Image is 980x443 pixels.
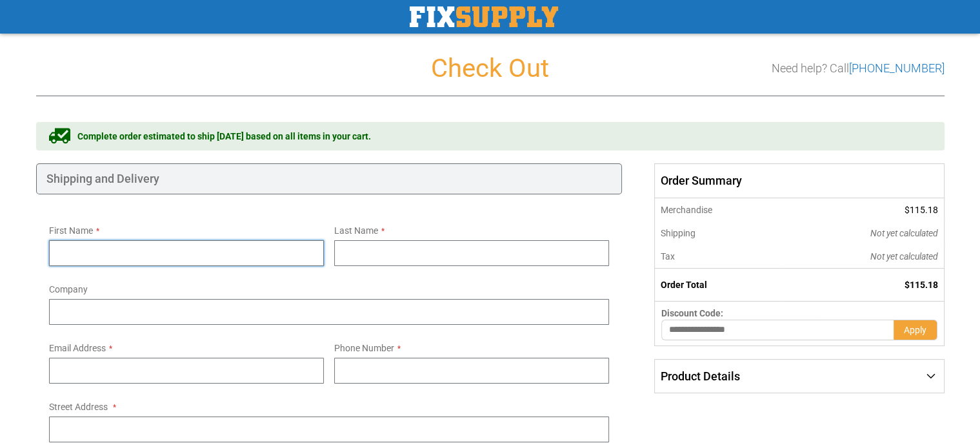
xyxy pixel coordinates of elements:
span: Last Name [334,225,378,236]
span: Not yet calculated [870,251,938,262]
span: Company [49,284,88,294]
a: [PHONE_NUMBER] [849,61,945,75]
h1: Check Out [36,54,945,83]
span: Email Address [49,343,106,353]
th: Tax [655,245,783,269]
span: Complete order estimated to ship [DATE] based on all items in your cart. [77,130,371,143]
span: Order Summary [654,163,944,198]
span: $115.18 [905,280,938,290]
button: Apply [894,320,937,340]
img: Fix Industrial Supply [410,6,558,27]
div: Shipping and Delivery [36,163,623,194]
span: Phone Number [334,343,394,353]
span: Discount Code: [661,308,723,318]
span: Not yet calculated [870,228,938,238]
span: Shipping [661,228,695,238]
h3: Need help? Call [772,62,945,75]
strong: Order Total [661,280,707,290]
span: First Name [49,225,93,236]
span: Street Address [49,402,108,412]
th: Merchandise [655,198,783,221]
span: $115.18 [905,205,938,215]
a: store logo [410,6,558,27]
span: Product Details [661,369,740,383]
span: Apply [904,325,926,335]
